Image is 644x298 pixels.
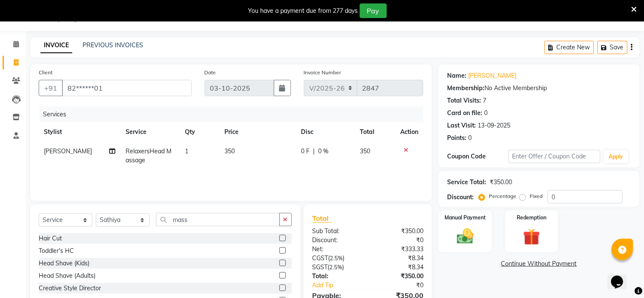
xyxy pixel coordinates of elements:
div: Sub Total: [306,227,368,236]
iframe: chat widget [608,264,635,289]
span: 350 [225,147,235,155]
label: Date [205,69,216,76]
span: [PERSON_NAME] [44,147,92,155]
th: Price [220,122,296,142]
span: CGST [313,254,328,262]
span: 2.5% [330,255,343,262]
div: Services [40,106,430,122]
div: Card on file: [447,109,482,118]
div: 0 [484,109,488,118]
th: Qty [180,122,220,142]
span: | [313,147,315,156]
span: RelaxersHead Massage [126,147,172,164]
a: Add Tip [306,281,378,290]
input: Enter Offer / Coupon Code [509,150,601,163]
a: PREVIOUS INVOICES [83,41,143,49]
a: INVOICE [40,38,72,53]
div: 0 [468,134,472,143]
th: Service [120,122,180,142]
div: Creative Style Director [39,284,101,293]
div: Service Total: [447,178,486,187]
label: Redemption [517,214,546,222]
button: Create New [545,41,594,54]
div: Last Visit: [447,121,476,130]
th: Total [355,122,396,142]
div: Membership: [447,84,485,93]
div: ₹0 [378,281,430,290]
div: Net: [306,245,368,254]
button: Apply [604,150,629,163]
label: Percentage [489,192,516,200]
div: Discount: [447,193,474,202]
th: Action [395,122,423,142]
span: 1 [185,147,189,155]
span: 350 [360,147,371,155]
input: Search by Name/Mobile/Email/Code [62,80,192,96]
div: Discount: [306,236,368,245]
div: ₹333.33 [368,245,430,254]
div: No Active Membership [447,84,631,93]
div: ₹0 [368,236,430,245]
div: Head Shave (Kids) [39,259,89,268]
div: ₹8.34 [368,254,430,263]
div: Points: [447,134,466,143]
th: Stylist [39,122,120,142]
label: Client [39,69,52,76]
div: Hair Cut [39,234,62,243]
div: ₹350.00 [368,227,430,236]
span: SGST [313,263,328,271]
div: Name: [447,71,466,80]
input: Search or Scan [156,213,280,226]
div: Toddler's HC [39,246,74,255]
label: Invoice Number [304,69,341,76]
div: 13-09-2025 [478,121,510,130]
span: Total [313,214,332,223]
div: ₹350.00 [490,178,512,187]
label: Manual Payment [445,214,486,222]
div: Coupon Code [447,152,509,161]
a: Continue Without Payment [440,259,638,268]
span: 2.5% [330,264,343,271]
span: 0 F [301,147,310,156]
div: ₹8.34 [368,263,430,272]
a: [PERSON_NAME] [468,71,516,80]
label: Fixed [530,192,543,200]
div: ( ) [306,254,368,263]
button: Pay [360,3,387,18]
th: Disc [296,122,355,142]
button: Save [598,41,628,54]
div: ₹350.00 [368,272,430,281]
div: You have a payment due from 277 days [248,6,358,15]
div: ( ) [306,263,368,272]
img: _cash.svg [452,227,479,246]
div: Head Shave (Adults) [39,271,95,280]
div: Total Visits: [447,96,481,105]
span: 0 % [319,147,329,156]
img: _gift.svg [518,227,545,247]
button: +91 [39,80,63,96]
div: 7 [483,96,486,105]
div: Total: [306,272,368,281]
